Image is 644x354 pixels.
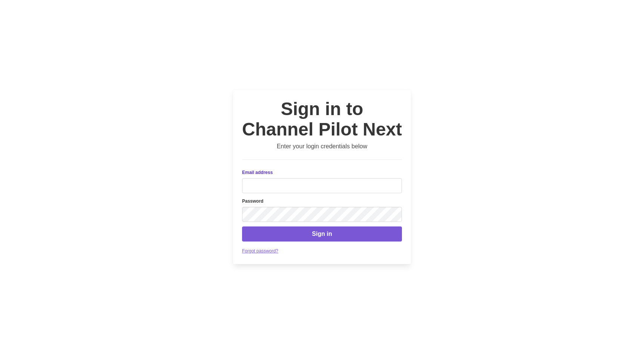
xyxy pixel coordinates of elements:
[242,199,264,204] span: Password
[242,226,402,242] button: Sign in
[242,170,273,175] span: Email address
[242,248,278,254] a: Forgot password?
[242,143,402,150] h3: Enter your login credentials below
[312,229,332,239] span: Sign in
[242,99,402,140] h1: Sign in to Channel Pilot Next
